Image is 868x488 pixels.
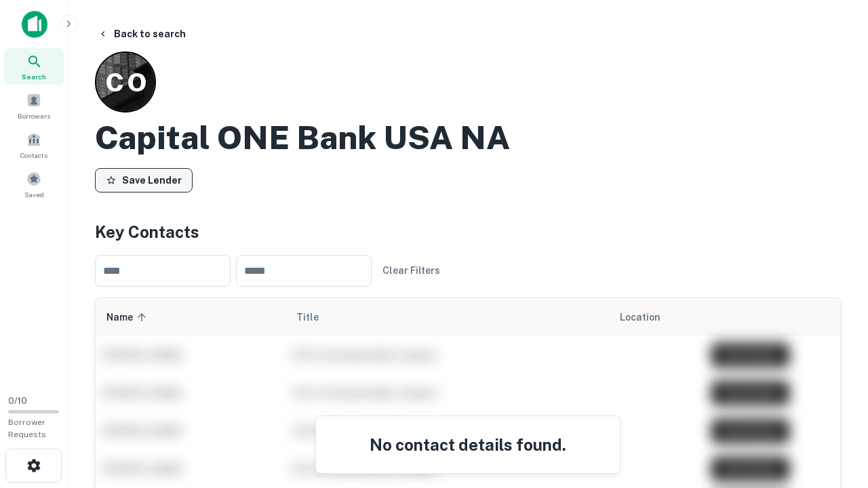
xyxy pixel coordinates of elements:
a: Saved [4,166,64,203]
h4: Key Contacts [95,220,841,244]
h4: No contact details found. [332,432,604,457]
span: Contacts [20,150,47,161]
iframe: Chat Widget [800,380,868,445]
a: Borrowers [4,87,64,124]
span: Search [22,71,46,82]
button: Clear Filters [377,258,446,283]
button: Back to search [92,22,191,46]
span: Borrower Requests [8,418,46,439]
p: C O [105,63,146,102]
span: Saved [24,189,44,200]
button: Save Lender [95,168,193,192]
span: Borrowers [18,110,50,121]
span: 0 / 10 [8,396,27,406]
img: capitalize-icon.png [22,11,47,38]
h2: Capital ONE Bank USA NA [95,118,510,157]
a: Contacts [4,127,64,163]
a: Search [4,48,64,85]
